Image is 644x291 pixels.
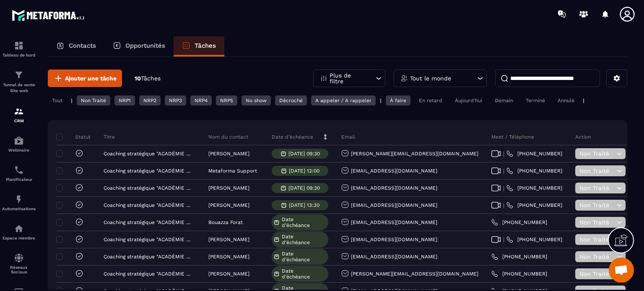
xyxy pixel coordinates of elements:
[609,258,634,283] div: Ouvrir le chat
[65,74,117,82] span: Ajouter une tâche
[2,82,36,94] p: Tunnel de vente Site web
[579,202,615,209] span: Non Traité
[491,95,517,106] div: Demain
[104,237,193,242] p: Coaching stratégique "ACADÉMIE RÉSURGENCE"
[289,202,319,208] p: [DATE] 13:30
[288,151,320,157] p: [DATE] 09:30
[289,168,319,174] p: [DATE] 12:00
[282,234,326,245] span: Date d’échéance
[104,219,193,225] p: Coaching stratégique "ACADÉMIE RÉSURGENCE"
[380,98,382,103] p: |
[503,237,504,243] span: |
[579,167,615,174] span: Non Traité
[48,70,122,87] button: Ajouter une tâche
[506,167,562,174] a: [PHONE_NUMBER]
[14,70,24,80] img: formation
[522,95,549,106] div: Terminé
[48,36,104,57] a: Contacts
[503,202,504,209] span: |
[48,95,67,106] div: Tout
[575,134,591,140] p: Action
[275,95,307,106] div: Décroché
[311,95,376,106] div: A appeler / A rappeler
[2,100,36,129] a: formationformationCRM
[451,95,486,106] div: Aujourd'hui
[174,36,224,57] a: Tâches
[2,236,36,240] p: Espace membre
[2,159,36,188] a: schedulerschedulerPlanificateur
[579,270,615,277] span: Non Traité
[14,136,24,146] img: automations
[104,185,193,191] p: Coaching stratégique "ACADÉMIE RÉSURGENCE"
[125,42,165,49] p: Opportunités
[14,165,24,175] img: scheduler
[491,270,547,277] a: [PHONE_NUMBER]
[2,265,36,274] p: Réseaux Sociaux
[208,168,257,174] p: Metaforma Support
[2,64,36,100] a: formationformationTunnel de vente Site web
[503,185,504,191] span: |
[2,247,36,281] a: social-networksocial-networkRéseaux Sociaux
[553,95,579,106] div: Annulé
[139,95,161,106] div: NRP2
[2,148,36,152] p: Webinaire
[104,168,193,174] p: Coaching stratégique "ACADÉMIE RÉSURGENCE"
[12,8,87,23] img: logo
[135,75,161,82] p: 10
[208,237,249,242] p: [PERSON_NAME]
[2,206,36,211] p: Automatisations
[491,219,547,226] a: [PHONE_NUMBER]
[282,268,326,280] span: Date d’échéance
[14,224,24,234] img: automations
[2,217,36,247] a: automationsautomationsEspace membre
[288,185,320,191] p: [DATE] 09:30
[104,254,193,260] p: Coaching stratégique "ACADÉMIE RÉSURGENCE"
[14,106,24,116] img: formation
[579,219,615,226] span: Non Traité
[410,75,451,81] p: Tout le monde
[282,216,326,228] span: Date d’échéance
[77,95,110,106] div: Non Traité
[282,251,326,263] span: Date d’échéance
[14,41,24,51] img: formation
[2,34,36,64] a: formationformationTableau de bord
[583,98,584,103] p: |
[491,253,547,260] a: [PHONE_NUMBER]
[506,150,562,157] a: [PHONE_NUMBER]
[579,253,615,260] span: Non Traité
[216,95,237,106] div: NRP5
[104,36,174,57] a: Opportunités
[579,150,615,157] span: Non Traité
[2,118,36,123] p: CRM
[195,42,216,49] p: Tâches
[208,254,249,260] p: [PERSON_NAME]
[506,185,562,191] a: [PHONE_NUMBER]
[491,134,534,140] p: Meet / Téléphone
[165,95,186,106] div: NRP3
[208,185,249,191] p: [PERSON_NAME]
[506,236,562,243] a: [PHONE_NUMBER]
[208,219,243,225] p: Bouazza Forat
[503,168,504,174] span: |
[71,98,73,103] p: |
[104,134,115,140] p: Titre
[104,271,193,277] p: Coaching stratégique "ACADÉMIE RÉSURGENCE"
[14,194,24,204] img: automations
[2,188,36,217] a: automationsautomationsAutomatisations
[241,95,271,106] div: No show
[2,53,36,57] p: Tableau de bord
[579,236,615,243] span: Non Traité
[104,151,193,157] p: Coaching stratégique "ACADÉMIE RÉSURGENCE"
[58,134,91,140] p: Statut
[2,129,36,159] a: automationsautomationsWebinaire
[330,72,366,84] p: Plus de filtre
[503,151,504,157] span: |
[272,134,313,140] p: Date d’échéance
[141,75,161,82] span: Tâches
[14,253,24,263] img: social-network
[415,95,447,106] div: En retard
[190,95,212,106] div: NRP4
[69,42,96,49] p: Contacts
[208,202,249,208] p: [PERSON_NAME]
[506,202,562,209] a: [PHONE_NUMBER]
